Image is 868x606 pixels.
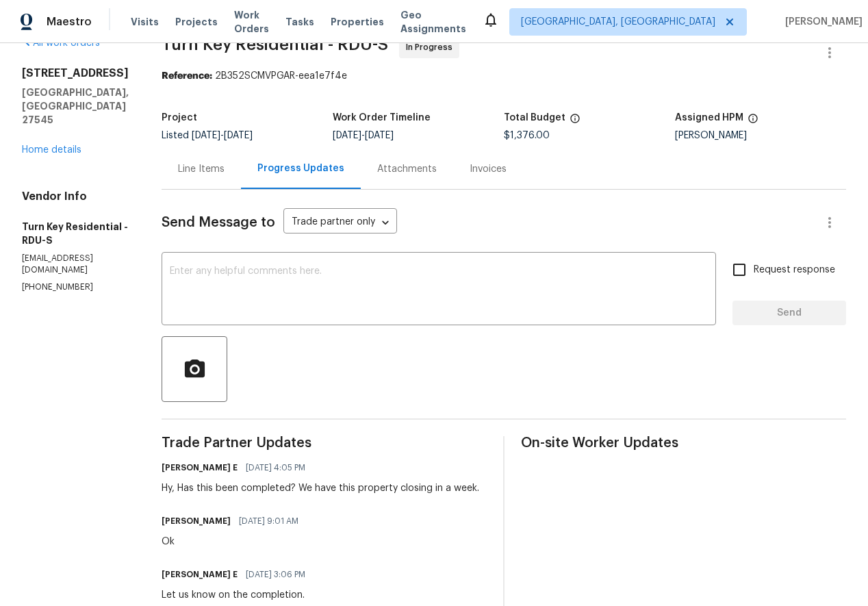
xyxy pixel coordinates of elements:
[47,15,92,29] span: Maestro
[333,113,431,123] h5: Work Order Timeline
[162,568,238,581] h6: [PERSON_NAME] E
[22,66,129,80] h2: [STREET_ADDRESS]
[285,17,314,27] span: Tasks
[162,216,275,229] span: Send Message to
[162,481,479,495] div: Hy, Has this been completed? We have this property closing in a week.
[162,588,314,602] div: Let us know on the completion.
[239,514,298,528] span: [DATE] 9:01 AM
[333,131,361,140] span: [DATE]
[331,15,384,29] span: Properties
[22,190,129,203] h4: Vendor Info
[131,15,159,29] span: Visits
[162,131,253,140] span: Listed
[22,253,129,276] p: [EMAIL_ADDRESS][DOMAIN_NAME]
[234,8,269,36] span: Work Orders
[504,113,565,123] h5: Total Budget
[748,113,758,131] span: The hpm assigned to this work order.
[470,162,507,176] div: Invoices
[224,131,253,140] span: [DATE]
[570,113,580,131] span: The total cost of line items that have been proposed by Opendoor. This sum includes line items th...
[162,436,487,450] span: Trade Partner Updates
[162,535,307,548] div: Ok
[675,131,846,140] div: [PERSON_NAME]
[257,162,344,175] div: Progress Updates
[400,8,466,36] span: Geo Assignments
[175,15,218,29] span: Projects
[192,131,253,140] span: -
[22,86,129,127] h5: [GEOGRAPHIC_DATA], [GEOGRAPHIC_DATA] 27545
[283,212,397,234] div: Trade partner only
[675,113,743,123] h5: Assigned HPM
[22,220,129,247] h5: Turn Key Residential - RDU-S
[162,69,846,83] div: 2B352SCMVPGAR-eea1e7f4e
[780,15,863,29] span: [PERSON_NAME]
[178,162,225,176] div: Line Items
[504,131,550,140] span: $1,376.00
[22,38,100,48] a: All work orders
[162,461,238,475] h6: [PERSON_NAME] E
[377,162,437,176] div: Attachments
[521,15,715,29] span: [GEOGRAPHIC_DATA], [GEOGRAPHIC_DATA]
[754,263,835,277] span: Request response
[333,131,394,140] span: -
[246,568,305,581] span: [DATE] 3:06 PM
[365,131,394,140] span: [DATE]
[22,281,129,293] p: [PHONE_NUMBER]
[521,436,846,450] span: On-site Worker Updates
[22,145,81,155] a: Home details
[162,36,388,53] span: Turn Key Residential - RDU-S
[406,40,458,54] span: In Progress
[192,131,220,140] span: [DATE]
[246,461,305,475] span: [DATE] 4:05 PM
[162,71,212,81] b: Reference:
[162,113,197,123] h5: Project
[162,514,231,528] h6: [PERSON_NAME]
